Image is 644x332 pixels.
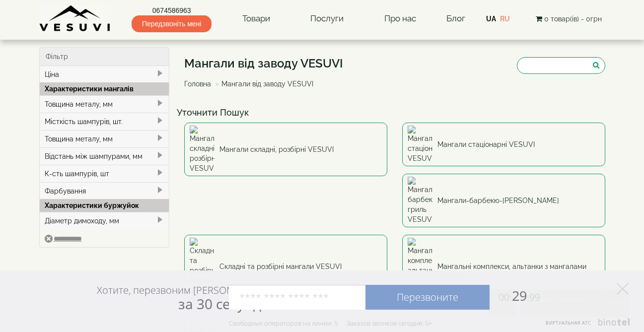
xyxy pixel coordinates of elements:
[402,123,605,166] a: Мангали стаціонарні VESUVI Мангали стаціонарні VESUVI
[374,7,426,30] a: Про нас
[300,7,354,30] a: Послуги
[184,235,387,298] a: Складні та розбірні мангали VESUVI Складні та розбірні мангали VESUVI
[486,15,496,23] a: UA
[40,48,169,66] div: Фільтр
[544,15,602,23] span: 0 товар(ів) - 0грн
[40,130,169,147] div: Товщина металу, мм
[408,177,432,224] img: Мангали-барбекю-гриль VESUVI
[132,15,212,32] span: Передзвоніть мені
[499,291,512,304] span: 00:
[232,7,280,30] a: Товари
[184,57,343,70] h1: Мангали від заводу VESUVI
[132,5,212,15] a: 0674586963
[527,291,540,304] span: :99
[365,285,490,310] a: Перезвоните
[40,165,169,182] div: К-сть шампурів, шт
[40,66,169,83] div: Ціна
[546,320,591,326] span: Виртуальная АТС
[39,5,111,32] img: Завод VESUVI
[178,294,267,313] span: за 30 секунд?
[40,82,169,95] div: Характеристики мангалів
[533,13,605,24] button: 0 товар(ів) - 0грн
[184,123,387,176] a: Мангали складні, розбірні VESUVI Мангали складні, розбірні VESUVI
[177,108,613,118] h4: Уточнити Пошук
[213,79,313,89] li: Мангали від заводу VESUVI
[40,147,169,165] div: Відстань між шампурами, мм
[500,15,510,23] a: RU
[40,212,169,229] div: Діаметр димоходу, мм
[40,113,169,130] div: Місткість шампурів, шт.
[40,95,169,113] div: Товщина металу, мм
[229,319,432,327] div: Свободных операторов на линии: 5 Заказов звонков сегодня: 5+
[402,174,605,227] a: Мангали-барбекю-гриль VESUVI Мангали-барбекю-[PERSON_NAME]
[40,182,169,199] div: Фарбування
[184,80,211,88] a: Головна
[190,126,215,173] img: Мангали складні, розбірні VESUVI
[490,286,540,305] span: 29
[408,238,432,305] img: Мангальні комплекси, альтанки з мангалами VESUVI
[40,199,169,212] div: Характеристики буржуйок
[190,238,215,295] img: Складні та розбірні мангали VESUVI
[97,284,267,312] div: Хотите, перезвоним [PERSON_NAME]
[402,235,605,308] a: Мангальні комплекси, альтанки з мангалами VESUVI Мангальні комплекси, альтанки з мангалами VESUVI
[408,126,432,163] img: Мангали стаціонарні VESUVI
[540,319,632,332] a: Виртуальная АТС
[446,13,465,23] a: Блог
